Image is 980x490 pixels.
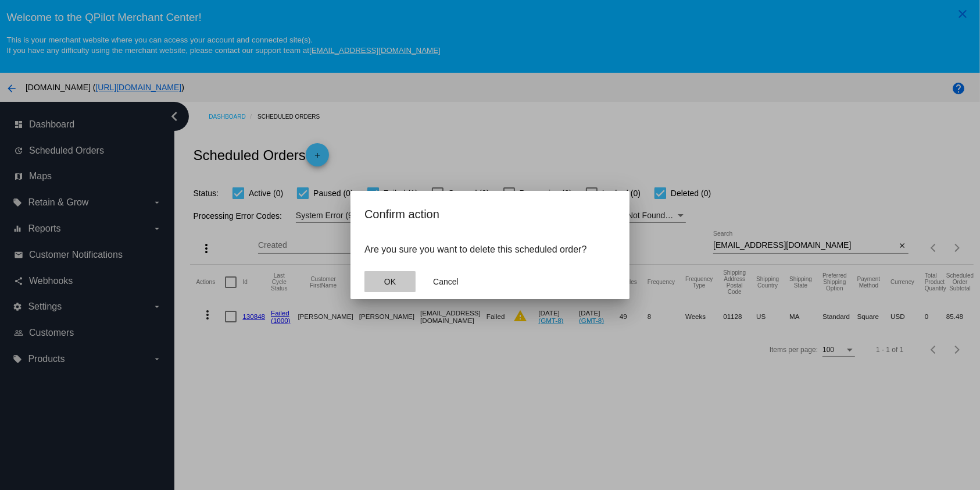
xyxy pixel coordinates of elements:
[433,277,459,286] span: Cancel
[364,244,616,255] p: Are you sure you want to delete this scheduled order?
[384,277,396,286] span: OK
[364,205,616,223] h2: Confirm action
[364,271,416,292] button: Close dialog
[420,271,471,292] button: Close dialog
